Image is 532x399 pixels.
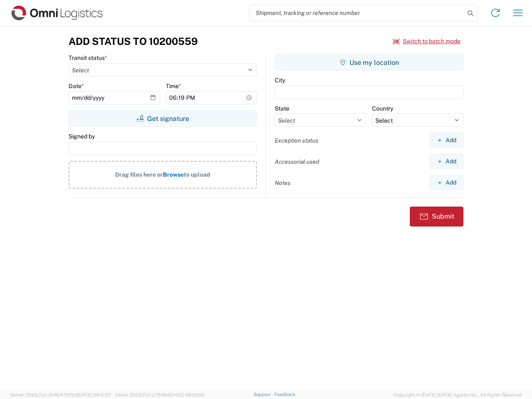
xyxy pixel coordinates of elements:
[249,5,465,21] input: Shipment, tracking or reference number
[430,154,463,169] button: Add
[430,175,463,190] button: Add
[163,171,184,178] span: Browse
[166,82,181,90] label: Time
[115,171,163,178] span: Drag files here or
[69,133,95,140] label: Signed by
[69,35,198,47] h3: Add Status to 10200559
[78,392,111,397] span: [DATE] 08:10:27
[275,105,289,112] label: State
[275,76,285,84] label: City
[410,207,463,227] button: Submit
[170,392,204,397] span: [DATE] 08:02:06
[115,392,204,397] span: Client: 2025.21.0-c751f8d
[69,110,257,127] button: Get signature
[372,105,393,112] label: Country
[393,34,461,48] button: Switch to batch mode
[69,82,84,90] label: Date
[430,133,463,148] button: Add
[274,392,296,397] a: Feedback
[69,54,107,62] label: Transit status
[275,158,319,165] label: Accessorial used
[275,54,463,71] button: Use my location
[10,392,111,397] span: Server: 2025.21.0-3046479f1b3
[394,391,522,399] span: Copyright © [DATE]-[DATE] Agistix Inc., All Rights Reserved
[275,137,318,144] label: Exception status
[254,392,274,397] a: Support
[184,171,210,178] span: to upload
[275,179,291,187] label: Notes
